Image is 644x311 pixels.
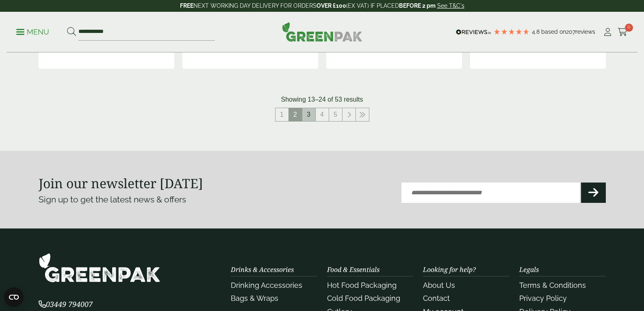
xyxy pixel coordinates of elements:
[493,28,530,35] div: 4.79 Stars
[329,108,342,121] a: 5
[180,2,193,9] strong: FREE
[327,281,397,289] a: Hot Food Packaging
[423,294,450,302] a: Contact
[39,299,93,309] span: 03449 794007
[281,95,363,104] p: Showing 13–24 of 53 results
[317,2,346,9] strong: OVER £100
[39,253,160,283] img: GreenPak Supplies
[39,174,203,192] strong: Join our newsletter [DATE]
[625,24,633,32] span: 0
[437,2,464,9] a: See T&C's
[541,28,566,35] span: Based on
[316,108,329,121] a: 4
[289,108,302,121] span: 2
[4,287,24,307] button: Open CMP widget
[231,294,278,302] a: Bags & Wraps
[519,281,586,289] a: Terms & Conditions
[302,108,315,121] a: 3
[282,22,362,41] img: GreenPak Supplies
[231,281,302,289] a: Drinking Accessories
[618,26,628,38] a: 0
[618,28,628,36] i: Cart
[423,281,455,289] a: About Us
[532,28,541,35] span: 4.8
[603,28,613,36] i: My Account
[327,294,400,302] a: Cold Food Packaging
[39,193,294,206] p: Sign up to get the latest news & offers
[16,27,49,37] p: Menu
[275,108,288,121] a: 1
[456,29,491,35] img: REVIEWS.io
[399,2,436,9] strong: BEFORE 2 pm
[16,27,49,35] a: Menu
[566,28,575,35] span: 207
[575,28,595,35] span: reviews
[39,301,93,309] a: 03449 794007
[519,294,567,302] a: Privacy Policy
